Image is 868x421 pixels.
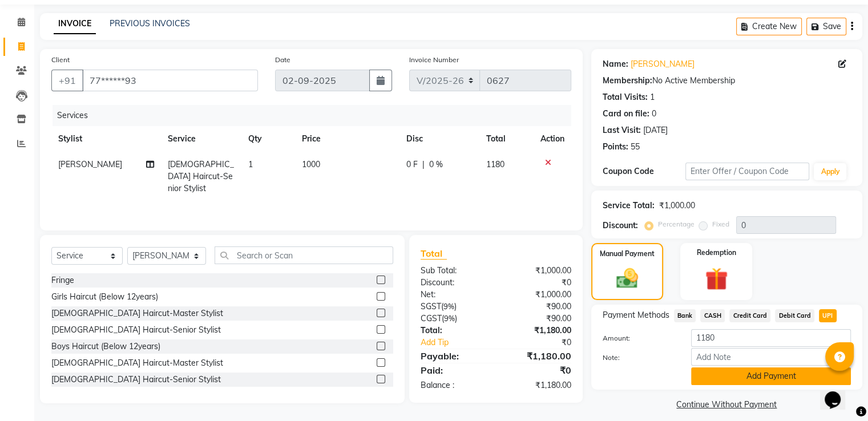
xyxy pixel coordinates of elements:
[496,325,580,337] div: ₹1,180.00
[429,159,443,171] span: 0 %
[412,337,510,349] a: Add Tip
[412,301,496,313] div: ( )
[698,265,735,293] img: _gift.svg
[603,200,655,212] div: Service Total:
[51,324,221,336] div: [DEMOGRAPHIC_DATA] Haircut-Senior Stylist
[412,289,496,301] div: Net:
[603,91,648,103] div: Total Visits:
[658,219,695,229] label: Percentage
[496,265,580,277] div: ₹1,000.00
[496,301,580,313] div: ₹90.00
[496,313,580,325] div: ₹90.00
[421,248,447,260] span: Total
[631,58,695,70] a: [PERSON_NAME]
[412,379,496,391] div: Balance :
[422,159,425,171] span: |
[820,375,857,410] iframe: chat widget
[215,246,393,264] input: Search or Scan
[643,124,668,136] div: [DATE]
[51,70,83,91] button: +91
[58,159,122,169] span: [PERSON_NAME]
[409,55,459,65] label: Invoice Number
[51,307,223,319] div: [DEMOGRAPHIC_DATA] Haircut-Master Stylist
[51,374,221,386] div: [DEMOGRAPHIC_DATA] Haircut-Senior Stylist
[302,159,320,169] span: 1000
[412,313,496,325] div: ( )
[248,159,253,169] span: 1
[609,266,645,291] img: _cash.svg
[594,353,683,363] label: Note:
[685,163,810,180] input: Enter Offer / Coupon Code
[736,18,802,35] button: Create New
[496,363,580,377] div: ₹0
[412,265,496,277] div: Sub Total:
[691,329,851,347] input: Amount
[486,159,504,169] span: 1180
[496,379,580,391] div: ₹1,180.00
[496,349,580,363] div: ₹1,180.00
[51,55,70,65] label: Client
[659,200,695,212] div: ₹1,000.00
[54,14,96,34] a: INVOICE
[82,70,258,91] input: Search by Name/Mobile/Email/Code
[650,91,655,103] div: 1
[603,108,649,120] div: Card on file:
[412,277,496,289] div: Discount:
[819,309,837,322] span: UPI
[496,289,580,301] div: ₹1,000.00
[168,159,234,193] span: [DEMOGRAPHIC_DATA] Haircut-Senior Stylist
[603,220,638,232] div: Discount:
[806,18,846,35] button: Save
[412,363,496,377] div: Paid:
[712,219,729,229] label: Fixed
[399,126,479,152] th: Disc
[603,58,628,70] div: Name:
[412,349,496,363] div: Payable:
[51,291,158,303] div: Girls Haircut (Below 12years)
[631,141,640,153] div: 55
[496,277,580,289] div: ₹0
[51,274,74,286] div: Fringe
[443,302,454,311] span: 9%
[691,348,851,366] input: Add Note
[51,126,161,152] th: Stylist
[53,105,580,126] div: Services
[241,126,295,152] th: Qty
[697,248,736,258] label: Redemption
[594,333,683,343] label: Amount:
[275,55,290,65] label: Date
[775,309,814,322] span: Debit Card
[51,341,160,353] div: Boys Haircut (Below 12years)
[421,313,442,323] span: CGST
[421,301,441,311] span: SGST
[603,75,851,87] div: No Active Membership
[444,314,455,323] span: 9%
[603,165,685,177] div: Coupon Code
[729,309,770,322] span: Credit Card
[161,126,241,152] th: Service
[674,309,696,322] span: Bank
[691,367,851,385] button: Add Payment
[406,159,418,171] span: 0 F
[51,357,223,369] div: [DEMOGRAPHIC_DATA] Haircut-Master Stylist
[603,141,628,153] div: Points:
[412,325,496,337] div: Total:
[295,126,399,152] th: Price
[700,309,725,322] span: CASH
[603,75,652,87] div: Membership:
[479,126,534,152] th: Total
[603,309,669,321] span: Payment Methods
[534,126,571,152] th: Action
[600,249,655,259] label: Manual Payment
[510,337,579,349] div: ₹0
[814,163,846,180] button: Apply
[603,124,641,136] div: Last Visit:
[594,399,860,411] a: Continue Without Payment
[652,108,656,120] div: 0
[110,18,190,29] a: PREVIOUS INVOICES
